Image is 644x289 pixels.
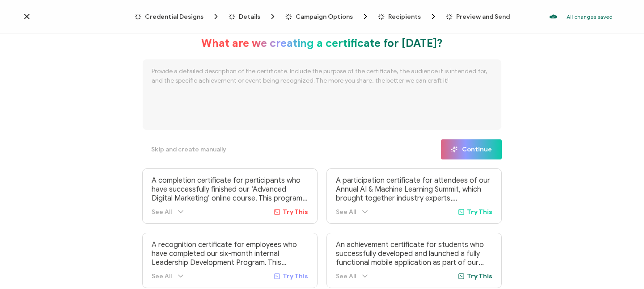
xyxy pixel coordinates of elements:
[446,13,510,20] span: Preview and Send
[599,246,644,289] iframe: Chat Widget
[378,12,438,21] span: Recipients
[336,240,492,267] p: An achievement certificate for students who successfully developed and launched a fully functiona...
[201,37,443,50] h1: What are we creating a certificate for [DATE]?
[285,12,370,21] span: Campaign Options
[142,139,235,159] button: Skip and create manually
[567,13,613,20] p: All changes saved
[151,147,226,153] span: Skip and create manually
[239,13,260,20] span: Details
[467,208,492,216] span: Try This
[229,12,277,21] span: Details
[145,13,203,20] span: Credential Designs
[336,272,356,280] span: See All
[336,176,492,203] p: A participation certificate for attendees of our Annual AI & Machine Learning Summit, which broug...
[152,240,308,267] p: A recognition certificate for employees who have completed our six-month internal Leadership Deve...
[283,208,308,216] span: Try This
[283,272,308,280] span: Try This
[152,176,308,203] p: A completion certificate for participants who have successfully finished our ‘Advanced Digital Ma...
[441,139,502,159] button: Continue
[152,272,172,280] span: See All
[296,13,353,20] span: Campaign Options
[135,12,510,21] div: Breadcrumb
[456,13,510,20] span: Preview and Send
[152,208,172,216] span: See All
[388,13,421,20] span: Recipients
[467,272,492,280] span: Try This
[336,208,356,216] span: See All
[451,146,492,153] span: Continue
[135,12,220,21] span: Credential Designs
